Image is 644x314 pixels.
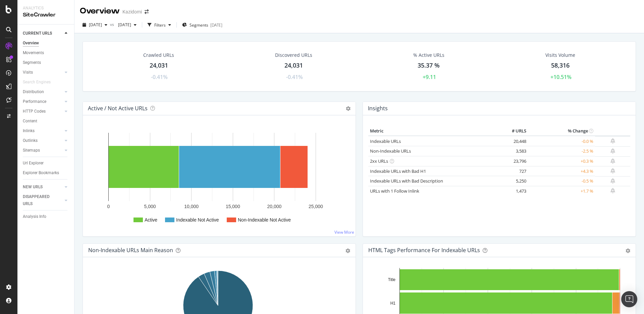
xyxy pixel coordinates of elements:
div: Overview [80,5,120,17]
th: Metric [368,126,501,136]
button: [DATE] [80,19,110,30]
div: Discovered URLs [275,52,312,58]
text: 25,000 [309,204,323,209]
div: arrow-right-arrow-left [145,9,149,14]
td: 727 [501,166,528,176]
a: Content [23,118,69,125]
text: 0 [107,204,110,209]
a: Inlinks [23,127,63,134]
a: Outlinks [23,137,63,144]
div: Url Explorer [23,160,44,167]
a: Analysis Info [23,213,69,220]
td: +1.7 % [528,186,595,196]
div: Visits Volume [545,52,575,58]
div: Open Intercom Messenger [621,291,637,307]
button: [DATE] [115,19,139,30]
a: Distribution [23,88,63,95]
td: -2.5 % [528,146,595,156]
td: 20,448 [501,136,528,146]
div: Performance [23,98,46,105]
div: Sitemaps [23,147,40,154]
a: URLs with 1 Follow Inlink [370,188,419,194]
a: Url Explorer [23,160,69,167]
a: Segments [23,59,69,66]
th: % Change [528,126,595,136]
svg: A chart. [88,126,348,231]
a: HTTP Codes [23,108,63,115]
a: Overview [23,40,69,47]
a: Indexable URLs with Bad H1 [370,168,426,174]
td: 3,583 [501,146,528,156]
button: Filters [145,19,174,30]
button: Segments[DATE] [179,19,225,30]
td: +0.3 % [528,156,595,166]
td: +4.3 % [528,166,595,176]
div: 24,031 [284,61,303,70]
div: Movements [23,49,44,56]
div: +10.51% [550,73,572,81]
div: 58,316 [551,61,570,70]
div: Kazidomi [122,8,142,15]
div: gear [626,248,630,253]
a: CURRENT URLS [23,30,63,37]
a: Explorer Bookmarks [23,169,69,176]
a: Indexable URLs [370,138,401,144]
td: -0.0 % [528,136,595,146]
text: 15,000 [226,204,240,209]
div: Analysis Info [23,213,46,220]
a: Non-Indexable URLs [370,148,411,154]
div: Analytics [23,5,69,11]
td: 1,473 [501,186,528,196]
div: bell-plus [610,138,615,144]
th: # URLS [501,126,528,136]
div: 24,031 [150,61,168,70]
span: vs [110,22,115,27]
div: Inlinks [23,127,35,134]
td: -0.5 % [528,176,595,186]
div: Explorer Bookmarks [23,169,59,176]
a: Performance [23,98,63,105]
div: gear [345,248,350,253]
text: Active [145,217,157,223]
span: 2025 Sep. 10th [115,22,131,28]
div: Crawled URLs [143,52,174,58]
div: CURRENT URLS [23,30,52,37]
div: NEW URLS [23,184,43,191]
h4: Insights [368,104,388,113]
div: [DATE] [210,22,222,28]
div: Visits [23,69,33,76]
div: -0.41% [151,73,168,81]
div: DISAPPEARED URLS [23,193,57,207]
div: bell-plus [610,168,615,173]
a: Sitemaps [23,147,63,154]
div: bell-plus [610,178,615,184]
td: 23,796 [501,156,528,166]
span: Segments [190,22,208,28]
text: 20,000 [267,204,281,209]
div: HTTP Codes [23,108,46,115]
div: +9.11 [423,73,436,81]
div: Content [23,118,37,125]
a: Visits [23,69,63,76]
div: bell-plus [610,158,615,164]
div: SiteCrawler [23,11,69,19]
text: H1 [390,301,396,306]
i: Options [346,106,351,111]
text: 5,000 [144,204,156,209]
text: Non-Indexable Not Active [238,217,291,223]
div: % Active URLs [413,52,444,58]
div: Overview [23,40,39,47]
div: Distribution [23,88,44,95]
h4: Active / Not Active URLs [88,104,148,113]
div: bell-plus [610,188,615,193]
a: View More [334,229,354,235]
a: 2xx URLs [370,158,388,164]
span: 2025 Oct. 14th [89,22,102,28]
div: Segments [23,59,41,66]
div: Non-Indexable URLs Main Reason [88,247,173,253]
a: Search Engines [23,79,57,86]
text: 10,000 [184,204,199,209]
text: Title [388,277,396,282]
div: Outlinks [23,137,38,144]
